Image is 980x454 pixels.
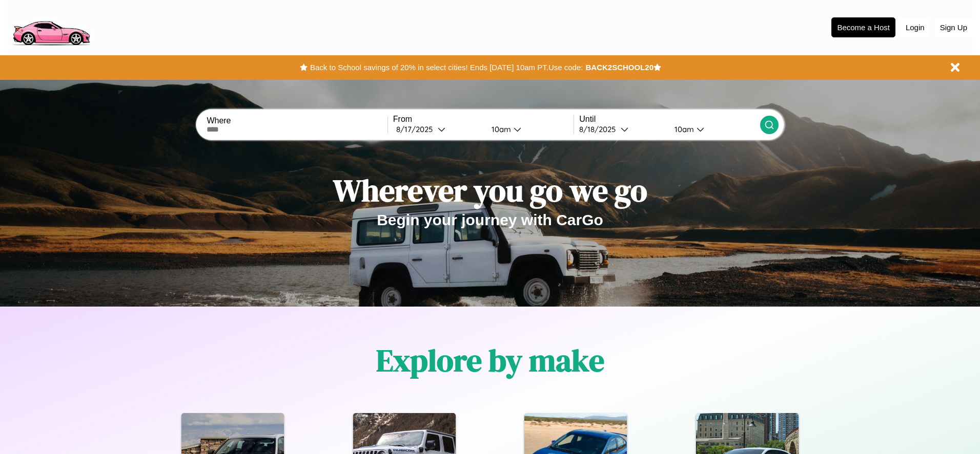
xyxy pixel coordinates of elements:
div: 10am [669,124,697,134]
img: logo [8,5,94,48]
label: From [393,115,574,124]
button: Back to School savings of 20% in select cities! Ends [DATE] 10am PT.Use code: [308,60,585,75]
button: Become a Host [831,17,895,37]
div: 8 / 18 / 2025 [579,124,621,134]
button: Login [901,18,930,37]
label: Where [207,116,387,125]
label: Until [579,115,760,124]
b: BACK2SCHOOL20 [585,63,654,72]
div: 8 / 17 / 2025 [396,124,438,134]
button: 10am [483,124,574,135]
h1: Explore by make [376,339,604,381]
button: Sign Up [935,18,972,37]
button: 10am [666,124,760,135]
div: 10am [486,124,514,134]
button: 8/17/2025 [393,124,483,135]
